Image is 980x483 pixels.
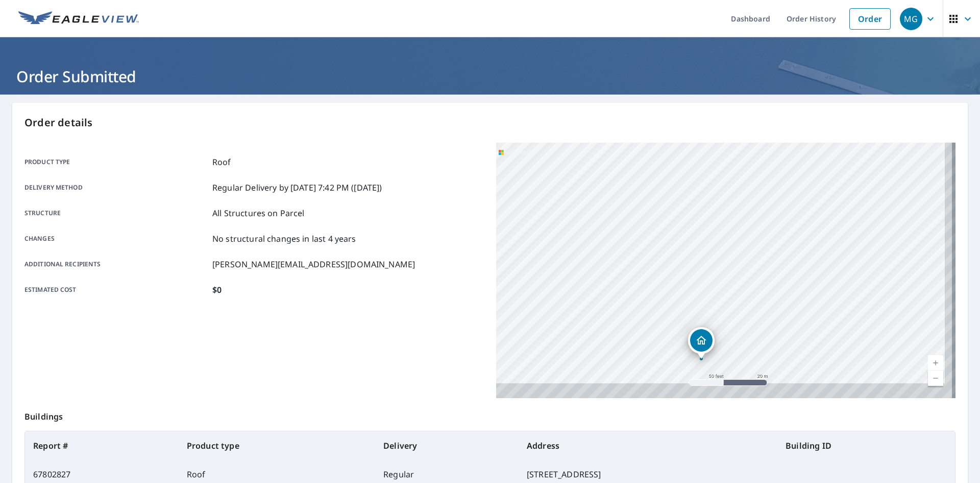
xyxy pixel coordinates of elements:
div: Dropped pin, building 1, Residential property, 15238 Brightfield Manor Dr Chesterfield, MO 63017 [688,327,715,359]
img: EV Logo [18,11,139,27]
p: Product type [24,156,208,168]
h1: Order Submitted [12,66,968,87]
p: Delivery method [24,181,208,194]
p: All Structures on Parcel [212,207,305,219]
p: Additional recipients [24,258,208,270]
p: $0 [212,284,222,296]
p: Roof [212,156,231,168]
p: Changes [24,233,208,245]
th: Delivery [375,431,519,460]
th: Building ID [777,431,955,460]
p: Buildings [24,398,955,431]
a: Order [849,8,891,30]
th: Address [519,431,777,460]
p: Structure [24,207,208,219]
th: Report # [25,431,179,460]
p: [PERSON_NAME][EMAIL_ADDRESS][DOMAIN_NAME] [212,258,415,270]
a: Current Level 19, Zoom In [928,355,943,371]
div: MG [900,8,922,30]
a: Current Level 19, Zoom Out [928,371,943,386]
p: Regular Delivery by [DATE] 7:42 PM ([DATE]) [212,181,382,194]
p: No structural changes in last 4 years [212,233,356,245]
th: Product type [179,431,375,460]
p: Estimated cost [24,284,208,296]
p: Order details [24,115,955,130]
